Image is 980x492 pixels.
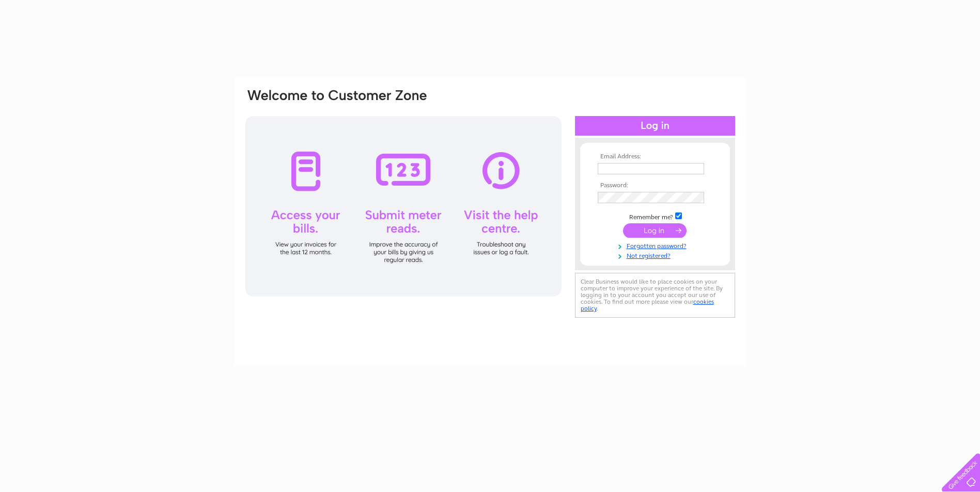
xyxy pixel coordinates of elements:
[575,273,735,318] div: Clear Business would like to place cookies on your computer to improve your experience of the sit...
[598,240,715,250] a: Forgotten password?
[595,182,715,189] th: Password:
[581,298,714,312] a: cookies policy
[595,211,715,221] td: Remember me?
[598,250,715,260] a: Not registered?
[623,223,687,238] input: Submit
[595,153,715,160] th: Email Address:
